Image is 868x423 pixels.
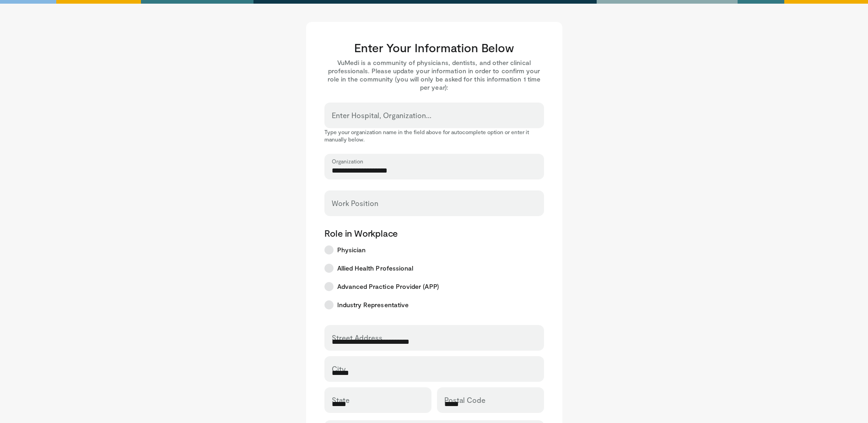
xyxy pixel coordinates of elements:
span: Physician [337,245,366,255]
label: Work Position [332,194,378,212]
label: City [332,360,345,378]
p: Type your organization name in the field above for autocomplete option or enter it manually below. [324,128,544,143]
label: Street Address [332,329,383,347]
p: VuMedi is a community of physicians, dentists, and other clinical professionals. Please update yo... [324,59,544,92]
span: Advanced Practice Provider (APP) [337,282,439,291]
h3: Enter Your Information Below [324,40,544,55]
span: Industry Representative [337,300,409,309]
label: Enter Hospital, Organization... [332,106,431,125]
p: Role in Workplace [324,227,544,239]
label: State [332,391,350,409]
label: Organization [332,157,363,165]
label: Postal Code [444,391,485,409]
span: Allied Health Professional [337,264,414,273]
